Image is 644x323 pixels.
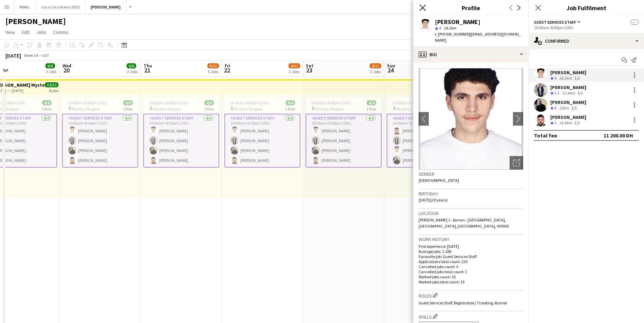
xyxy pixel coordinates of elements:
[22,53,39,58] span: Week 34
[311,100,350,105] span: 10:00am-8:00pm (10h)
[315,106,344,111] span: Mystery Shopper
[143,66,152,74] span: 21
[207,63,219,68] span: 6/13
[550,114,586,120] div: [PERSON_NAME]
[45,63,55,68] span: 6/6
[286,100,295,105] span: 4/4
[419,210,523,216] h3: Location
[306,114,382,168] app-card-role: Guest Services Staff4/410:00am-8:00pm (10h)[PERSON_NAME][PERSON_NAME][PERSON_NAME][PERSON_NAME]
[53,29,69,35] span: Comms
[574,76,580,81] app-skills-label: 1/1
[127,69,137,74] div: 2 Jobs
[419,236,523,242] h3: Work history
[604,132,633,139] div: 11 200.00 DH
[234,106,262,111] span: Mystery Shopper
[419,259,523,264] p: Applications total count: 225
[289,69,300,74] div: 2 Jobs
[14,0,36,14] button: MIRAL
[534,25,639,30] div: 10:00am-8:00pm (10h)
[305,66,313,74] span: 23
[61,66,71,74] span: 20
[550,84,586,90] div: [PERSON_NAME]
[554,120,556,125] span: 3
[435,19,480,25] div: [PERSON_NAME]
[419,279,523,284] p: Worked jobs total count: 19
[397,106,425,111] span: Mystery Shopper
[306,98,382,168] div: 10:00am-8:00pm (10h)4/4 Mystery Shopper1 RoleGuest Services Staff4/410:00am-8:00pm (10h)[PERSON_N...
[36,29,47,35] span: Jobs
[561,90,576,96] div: 21.8km
[72,106,100,111] span: Mystery Shopper
[370,63,381,68] span: 4/11
[22,29,30,35] span: Edit
[143,114,219,168] app-card-role: Guest Services Staff4/410:00am-8:00pm (10h)[PERSON_NAME][PERSON_NAME][PERSON_NAME][PERSON_NAME]
[554,90,559,95] span: 3.1
[413,3,529,12] h3: Profile
[442,25,458,30] span: 28.2km
[230,100,269,105] span: 10:00am-8:00pm (10h)
[224,114,300,168] app-card-role: Guest Services Staff4/410:00am-8:00pm (10h)[PERSON_NAME][PERSON_NAME][PERSON_NAME][PERSON_NAME]
[419,197,447,202] span: [DATE] (20 years)
[224,66,230,74] span: 22
[534,132,557,139] div: Total fee
[123,106,133,111] span: 1 Role
[34,28,49,37] a: Jobs
[45,82,58,87] span: 32/32
[85,0,126,14] button: [PERSON_NAME]
[558,105,570,111] div: 23km
[534,20,582,25] button: Guest Services Staff
[419,264,523,269] p: Cancelled jobs count: 0
[419,254,523,259] p: Favourite job: Guest Services Staff
[558,76,573,81] div: 28.2km
[62,98,138,168] app-job-card: 10:00am-8:00pm (10h)4/4 Mystery Shopper1 RoleGuest Services Staff4/410:00am-8:00pm (10h)[PERSON_N...
[46,69,56,74] div: 2 Jobs
[387,63,395,69] span: Sun
[554,105,556,110] span: 4
[550,99,586,105] div: [PERSON_NAME]
[386,66,395,74] span: 24
[510,156,523,170] div: Open photos pop-in
[42,100,52,105] span: 4/4
[419,292,523,299] h3: Roles
[413,46,529,63] div: Bio
[149,100,188,105] span: 10:00am-8:00pm (10h)
[68,100,107,105] span: 10:00am-8:00pm (10h)
[366,106,376,111] span: 1 Role
[370,69,381,74] div: 2 Jobs
[19,28,32,37] a: Edit
[62,63,71,69] span: Wed
[3,28,18,37] a: View
[392,100,431,105] span: 10:00am-8:00pm (10h)
[419,217,509,229] span: [PERSON_NAME] 1 - Ajman - [GEOGRAPHIC_DATA], [GEOGRAPHIC_DATA], [GEOGRAPHIC_DATA], 000000
[529,3,644,12] h3: Job Fulfilment
[49,87,58,93] div: 8 jobs
[143,98,219,168] app-job-card: 10:00am-8:00pm (10h)4/4 Mystery Shopper1 RoleGuest Services Staff4/410:00am-8:00pm (10h)[PERSON_N...
[419,68,523,170] img: Crew avatar or photo
[5,52,21,59] div: [DATE]
[367,100,376,105] span: 4/4
[144,63,152,69] span: Thu
[306,63,313,69] span: Sat
[387,98,463,168] app-job-card: 10:00am-8:00pm (10h)4/4 Mystery Shopper1 RoleGuest Services Staff4/410:00am-8:00pm (10h)[PERSON_N...
[123,100,133,105] span: 4/4
[285,106,295,111] span: 1 Role
[574,120,580,125] app-skills-label: 1/1
[224,98,300,168] app-job-card: 10:00am-8:00pm (10h)4/4 Mystery Shopper1 RoleGuest Services Staff4/410:00am-8:00pm (10h)[PERSON_N...
[419,269,523,274] p: Cancelled jobs total count: 1
[5,29,15,35] span: View
[577,90,583,95] app-skills-label: 1/1
[36,0,85,14] button: Coca Coca Arena 2025
[153,106,181,111] span: Mystery Shopper
[419,178,459,183] span: [DEMOGRAPHIC_DATA]
[51,28,71,37] a: Comms
[419,274,523,279] p: Worked jobs count: 10
[419,171,523,177] h3: Gender
[435,31,470,37] span: t. [PHONE_NUMBER]
[204,106,214,111] span: 1 Role
[419,313,523,320] h3: Skills
[550,69,586,76] div: [PERSON_NAME]
[435,31,521,43] span: | [EMAIL_ADDRESS][DOMAIN_NAME]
